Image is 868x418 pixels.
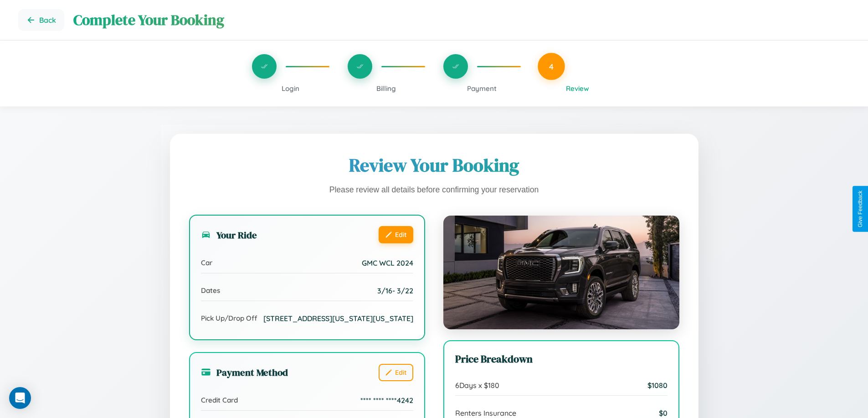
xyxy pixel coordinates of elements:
p: Please review all details before confirming your reservation [189,183,679,197]
span: [STREET_ADDRESS][US_STATE][US_STATE] [263,314,413,323]
img: GMC WCL [443,216,679,329]
span: Renters Insurance [455,408,516,418]
div: Open Intercom Messenger [9,387,31,409]
span: Credit Card [201,396,238,404]
span: Car [201,258,212,267]
span: $ 0 [659,408,668,418]
div: Give Feedback [857,191,863,227]
button: Go back [18,9,64,31]
span: 6 Days x $ 180 [455,381,499,390]
button: Edit [379,226,413,243]
span: 4 [549,61,554,71]
span: Pick Up/Drop Off [201,314,257,322]
span: Dates [201,286,220,295]
button: Edit [379,364,413,381]
span: 3 / 16 - 3 / 22 [377,286,413,295]
h3: Payment Method [201,366,288,379]
span: Login [282,84,299,93]
h1: Complete Your Booking [73,10,850,30]
h3: Price Breakdown [455,352,668,366]
span: Billing [376,84,396,93]
h3: Your Ride [201,228,257,242]
span: $ 1080 [647,381,668,390]
h1: Review Your Booking [189,153,679,177]
span: GMC WCL 2024 [362,258,413,267]
span: Payment [467,84,497,93]
span: Review [566,84,589,93]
